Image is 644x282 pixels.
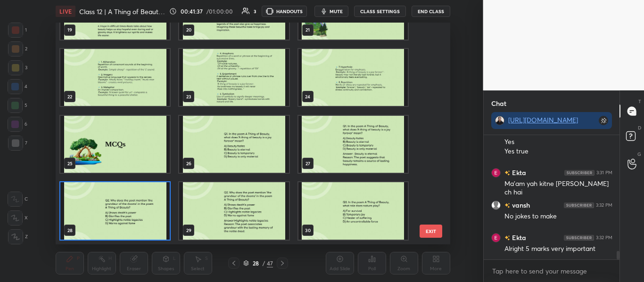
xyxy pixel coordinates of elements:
[504,203,510,208] img: no-rating-badge.077c3623.svg
[412,6,450,17] button: End Class
[8,41,27,56] div: 2
[56,23,434,244] div: grid
[354,6,406,17] button: CLASS SETTINGS
[60,182,170,240] img: 1757044101MFITUH.pdf
[60,116,170,173] img: 1757044101MFITUH.pdf
[8,192,28,207] div: C
[564,235,594,241] img: 4P8fHbbgJtejmAAAAAElFTkSuQmCC
[267,259,273,267] div: 47
[314,6,348,17] button: mute
[60,49,170,106] img: 1757044101MFITUH.pdf
[79,7,165,16] h4: Class 12 | A Thing of Beauty- One Shot | Use Code OP05
[8,136,27,151] div: 7
[510,233,526,242] h6: Ekta
[491,201,501,210] img: default.png
[420,225,442,238] button: EXIT
[510,168,526,177] h6: Ekta
[564,202,594,208] img: 4P8fHbbgJtejmAAAAAElFTkSuQmCC
[564,170,594,176] img: 4P8fHbbgJtejmAAAAAElFTkSuQmCC
[491,233,501,242] img: 3
[504,244,612,254] div: Alright 5 marks very important
[504,147,612,156] div: Yes true
[495,116,504,125] img: 6783db07291b471096590914f250cd27.jpg
[330,8,343,15] span: mute
[298,116,407,173] img: 1757044101MFITUH.pdf
[262,260,265,266] div: /
[637,151,641,158] p: G
[596,202,612,208] div: 3:32 PM
[596,235,612,241] div: 3:32 PM
[8,60,27,75] div: 3
[504,179,612,197] div: Ma'am yah kitne [PERSON_NAME] ch hai
[8,79,27,94] div: 4
[504,235,510,241] img: no-rating-badge.077c3623.svg
[251,260,260,266] div: 28
[484,91,514,116] p: Chat
[638,124,641,131] p: D
[508,115,578,124] a: [URL][DOMAIN_NAME]
[179,49,289,106] img: 1757044101MFITUH.pdf
[262,6,307,17] button: HANDOUTS
[8,229,28,244] div: Z
[8,23,27,38] div: 1
[596,170,612,176] div: 3:31 PM
[491,168,501,177] img: 3
[504,212,612,221] div: No jokes to make
[298,182,407,240] img: 1757044101MFITUH.pdf
[484,135,620,259] div: grid
[510,200,530,210] h6: vansh
[8,98,27,113] div: 5
[8,117,27,132] div: 6
[254,9,256,14] div: 3
[504,170,510,176] img: no-rating-badge.077c3623.svg
[56,6,75,17] div: LIVE
[638,98,641,105] p: T
[179,116,289,173] img: 1757044101MFITUH.pdf
[504,137,612,147] div: Yes
[298,49,407,106] img: 1757044101MFITUH.pdf
[8,210,28,226] div: X
[179,182,289,240] img: 1757044101MFITUH.pdf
